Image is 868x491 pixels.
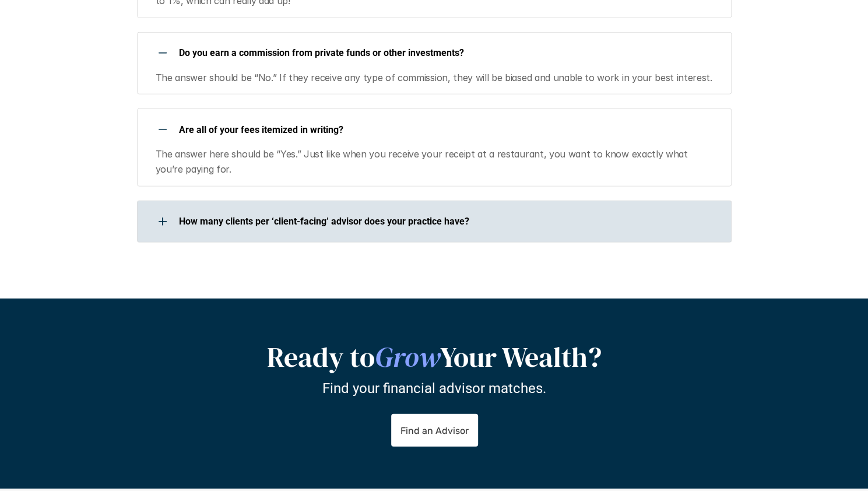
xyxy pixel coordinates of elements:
p: The answer should be “No.” If they receive any type of commission, they will be biased and unable... [156,71,718,86]
p: Do you earn a commission from private funds or other investments? [179,47,716,58]
a: Find an Advisor [391,414,477,447]
p: Find an Advisor [400,425,468,436]
p: Are all of your fees itemized in writing? [179,124,716,135]
p: The answer here should be “Yes.” Just like when you receive your receipt at a restaurant, you wan... [156,147,718,177]
p: Find your financial advisor matches. [322,380,546,397]
em: Grow [375,338,440,376]
h2: Ready to Your Wealth? [143,341,726,374]
p: How many clients per ‘client-facing’ advisor does your practice have? [179,216,716,227]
